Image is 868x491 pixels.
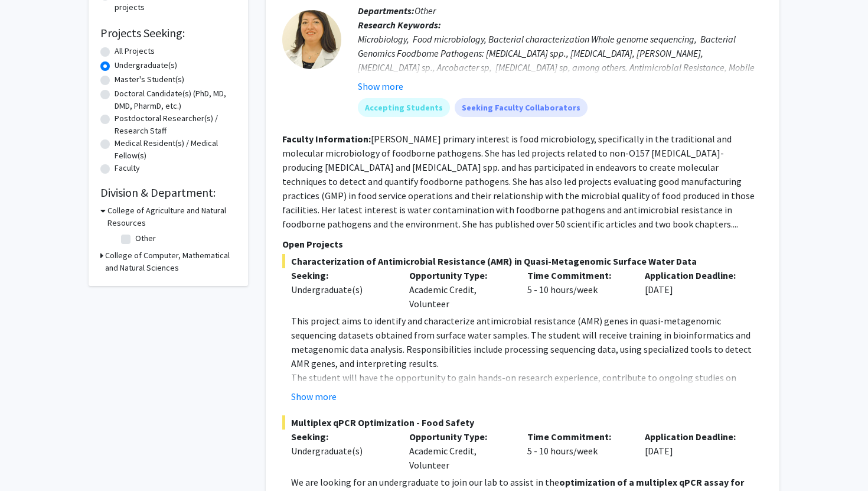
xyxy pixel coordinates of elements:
div: Microbiology, Food microbiology, Bacterial characterization Whole genome sequencing, Bacterial Ge... [358,32,763,89]
span: Other [415,5,436,17]
div: [DATE] [636,430,754,472]
label: Doctoral Candidate(s) (PhD, MD, DMD, PharmD, etc.) [115,87,236,112]
h3: College of Agriculture and Natural Resources [107,204,236,229]
button: Show more [291,389,337,404]
b: Departments: [358,5,415,17]
mat-chip: Seeking Faculty Collaborators [455,98,588,117]
p: Seeking: [291,268,391,282]
div: 5 - 10 hours/week [518,268,637,311]
mat-chip: Accepting Students [358,98,450,117]
span: Multiplex qPCR Optimization - Food Safety [282,415,763,430]
div: 5 - 10 hours/week [518,430,637,472]
span: Characterization of Antimicrobial Resistance (AMR) in Quasi-Metagenomic Surface Water Data [282,254,763,268]
iframe: Chat [9,438,50,482]
label: Other [135,232,156,245]
h2: Division & Department: [100,186,236,200]
p: Seeking: [291,430,391,444]
label: Faculty [115,162,140,174]
b: Research Keywords: [358,19,441,31]
label: Undergraduate(s) [115,59,177,71]
label: Postdoctoral Researcher(s) / Research Staff [115,112,236,137]
label: Master's Student(s) [115,73,184,86]
div: [DATE] [636,268,754,311]
p: Opportunity Type: [409,430,510,444]
p: This project aims to identify and characterize antimicrobial resistance (AMR) genes in quasi-meta... [291,314,763,370]
div: Undergraduate(s) [291,444,391,458]
div: Academic Credit, Volunteer [400,430,518,472]
label: Medical Resident(s) / Medical Fellow(s) [115,137,236,162]
div: Undergraduate(s) [291,282,391,297]
fg-read-more: [PERSON_NAME] primary interest is food microbiology, specifically in the traditional and molecula... [282,133,755,230]
p: Application Deadline: [645,430,745,444]
button: Show more [358,79,403,93]
p: Application Deadline: [645,268,745,282]
p: Time Commitment: [527,268,628,282]
label: All Projects [115,45,155,57]
h2: Projects Seeking: [100,26,236,40]
p: Time Commitment: [527,430,628,444]
div: Academic Credit, Volunteer [400,268,518,311]
h3: College of Computer, Mathematical and Natural Sciences [105,249,236,274]
b: Faculty Information: [282,133,371,145]
p: Opportunity Type: [409,268,510,282]
p: The student will have the opportunity to gain hands-on research experience, contribute to ongoing... [291,370,763,413]
p: Open Projects [282,237,763,251]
